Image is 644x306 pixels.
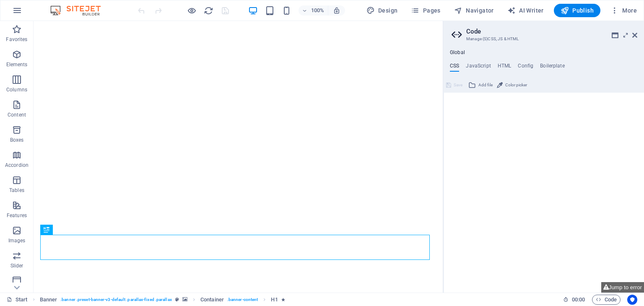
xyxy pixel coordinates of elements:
button: More [607,4,640,17]
span: Color picker [505,80,527,90]
p: Images [8,237,26,244]
h2: Code [466,28,637,35]
h3: Manage (S)CSS, JS & HTML [466,35,621,43]
p: Accordion [5,162,29,169]
span: : [578,296,579,303]
span: Add file [478,80,493,90]
span: More [610,6,637,15]
i: Element contains an animation [281,297,285,302]
button: Design [363,4,401,17]
p: Tables [9,187,24,194]
button: Jump to error [601,282,644,293]
p: Favorites [6,36,27,43]
h4: Boilerplate [540,63,565,72]
span: Design [366,6,398,15]
button: Publish [554,4,600,17]
button: Usercentrics [627,295,637,305]
span: . banner .preset-banner-v3-default .parallax-fixed .parallax [60,295,171,305]
span: Pages [411,6,440,15]
p: Elements [6,61,28,68]
button: Color picker [496,80,528,90]
span: Click to select. Double-click to edit [271,295,278,305]
i: Reload page [204,6,213,16]
span: Click to select. Double-click to edit [40,295,57,305]
p: Content [8,112,26,118]
p: Columns [6,86,27,93]
span: Publish [561,6,594,15]
span: Code [596,295,617,305]
button: Code [592,295,621,305]
h4: Config [518,63,533,72]
p: Features [7,212,27,219]
button: 100% [299,5,328,16]
h4: Global [450,49,465,56]
p: Slider [10,262,23,269]
button: Navigator [451,4,497,17]
button: reload [203,5,213,16]
h4: JavaScript [466,63,491,72]
span: . banner-content [227,295,258,305]
i: On resize automatically adjust zoom level to fit chosen device. [333,7,340,14]
h4: CSS [450,63,459,72]
p: Boxes [10,137,24,143]
div: Design (Ctrl+Alt+Y) [363,4,401,17]
button: Pages [408,4,444,17]
nav: breadcrumb [40,295,285,305]
a: Click to cancel selection. Double-click to open Pages [7,295,28,305]
span: 00 00 [572,295,585,305]
i: This element contains a background [182,297,187,302]
h6: Session time [563,295,585,305]
h6: 100% [311,5,325,16]
h4: HTML [498,63,512,72]
button: AI Writer [504,4,547,17]
button: Add file [467,80,494,90]
span: Click to select. Double-click to edit [200,295,224,305]
button: Click here to leave preview mode and continue editing [187,5,197,16]
img: Editor Logo [48,5,111,16]
span: AI Writer [507,6,544,15]
span: Navigator [454,6,494,15]
i: This element is a customizable preset [175,297,179,302]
